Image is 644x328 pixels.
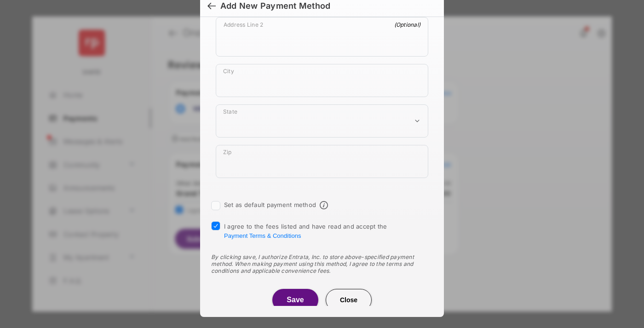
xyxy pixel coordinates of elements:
label: Set as default payment method [224,201,316,208]
div: payment_method_screening[postal_addresses][locality] [216,64,428,97]
div: payment_method_screening[postal_addresses][postalCode] [216,145,428,178]
div: payment_method_screening[postal_addresses][administrativeArea] [216,104,428,138]
button: I agree to the fees listed and have read and accept the [224,232,301,239]
div: Add New Payment Method [220,1,330,11]
div: payment_method_screening[postal_addresses][addressLine2] [216,17,428,57]
button: Close [326,289,372,311]
button: Save [272,289,318,311]
span: I agree to the fees listed and have read and accept the [224,223,387,239]
span: Default payment method info [320,201,328,209]
div: By clicking save, I authorize Entrata, Inc. to store above-specified payment method. When making ... [211,253,433,274]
